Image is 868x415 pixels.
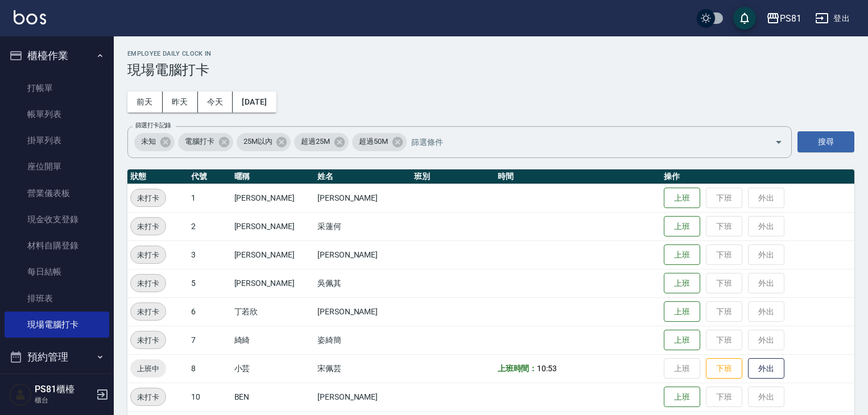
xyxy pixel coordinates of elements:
a: 打帳單 [5,75,109,101]
th: 姓名 [315,169,411,184]
button: 登出 [811,8,854,29]
b: 上班時間： [498,364,538,373]
h5: PS81櫃檯 [35,384,93,395]
button: 下班 [706,358,742,379]
td: [PERSON_NAME] [315,297,411,326]
span: 未知 [134,136,163,147]
button: save [733,7,756,30]
span: 超過25M [294,136,337,147]
th: 班別 [411,169,494,184]
div: 未知 [134,133,175,151]
td: 綺綺 [232,326,315,354]
input: 篩選條件 [408,132,755,152]
th: 時間 [495,169,662,184]
button: 外出 [748,358,784,379]
a: 掛單列表 [5,127,109,153]
span: 未打卡 [131,221,166,233]
td: [PERSON_NAME] [315,240,411,269]
td: 6 [188,297,232,326]
button: 今天 [198,92,233,113]
button: 預約管理 [5,342,109,372]
div: 超過50M [352,133,407,151]
span: 25M以內 [237,136,279,147]
span: 未打卡 [131,192,166,204]
a: 營業儀表板 [5,180,109,206]
td: [PERSON_NAME] [232,184,315,212]
span: 電腦打卡 [178,136,221,147]
div: 超過25M [294,133,349,151]
td: 7 [188,326,232,354]
a: 每日結帳 [5,259,109,285]
span: 未打卡 [131,249,166,261]
p: 櫃台 [35,395,93,405]
td: 丁若欣 [232,297,315,326]
td: [PERSON_NAME] [315,383,411,411]
button: 上班 [664,301,700,322]
button: [DATE] [233,92,276,113]
button: 上班 [664,244,700,265]
th: 暱稱 [232,169,315,184]
td: 小芸 [232,354,315,383]
td: 姿綺簡 [315,326,411,354]
td: 采蓮何 [315,212,411,240]
div: PS81 [780,11,801,26]
a: 排班表 [5,285,109,312]
th: 狀態 [127,169,188,184]
div: 電腦打卡 [178,133,233,151]
button: Open [770,133,788,151]
span: 未打卡 [131,391,166,403]
label: 篩選打卡記錄 [135,121,171,130]
td: [PERSON_NAME] [232,240,315,269]
span: 未打卡 [131,306,166,318]
button: 櫃檯作業 [5,41,109,70]
td: 1 [188,184,232,212]
span: 超過50M [352,136,395,147]
a: 現場電腦打卡 [5,312,109,338]
h3: 現場電腦打卡 [127,62,854,78]
a: 材料自購登錄 [5,233,109,259]
td: 2 [188,212,232,240]
button: 上班 [664,330,700,351]
a: 帳單列表 [5,101,109,127]
span: 未打卡 [131,277,166,289]
span: 上班中 [130,363,166,375]
span: 10:53 [537,364,557,373]
td: 吳佩其 [315,269,411,297]
button: 前天 [127,92,163,113]
h2: Employee Daily Clock In [127,50,854,57]
td: 宋佩芸 [315,354,411,383]
td: 3 [188,240,232,269]
th: 代號 [188,169,232,184]
button: PS81 [762,7,806,30]
button: 上班 [664,273,700,294]
td: [PERSON_NAME] [232,212,315,240]
button: 搜尋 [797,131,854,152]
td: 5 [188,269,232,297]
td: 10 [188,383,232,411]
td: [PERSON_NAME] [315,184,411,212]
div: 25M以內 [237,133,291,151]
button: 上班 [664,216,700,237]
img: Logo [14,10,46,24]
td: BEN [232,383,315,411]
button: 上班 [664,387,700,408]
td: [PERSON_NAME] [232,269,315,297]
a: 現金收支登錄 [5,206,109,233]
span: 未打卡 [131,334,166,346]
button: 上班 [664,188,700,209]
th: 操作 [661,169,854,184]
a: 座位開單 [5,153,109,180]
td: 8 [188,354,232,383]
button: 報表及分析 [5,372,109,401]
button: 昨天 [163,92,198,113]
img: Person [9,383,32,406]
